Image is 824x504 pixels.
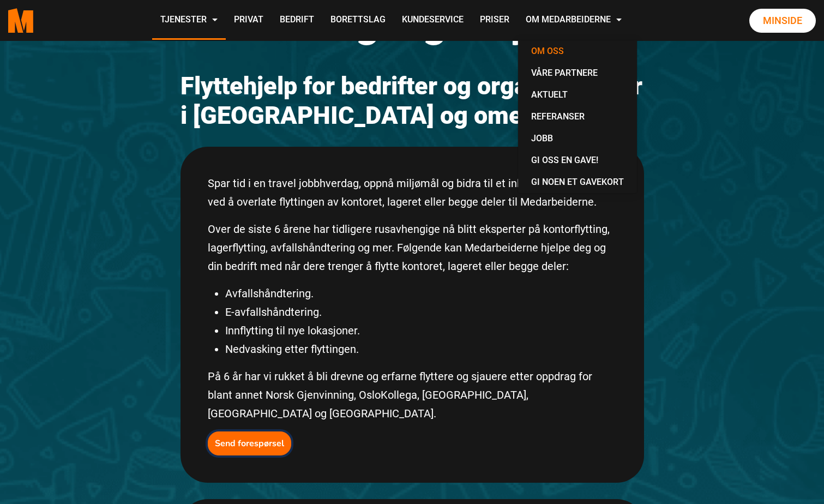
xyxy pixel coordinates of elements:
[522,106,633,128] a: Referanser
[394,1,472,40] a: Kundeservice
[522,62,633,84] a: Våre partnere
[208,174,617,211] p: Spar tid i en travel jobbhverdag, oppnå miljømål og bidra til et inkluderende samfunn ved å overl...
[225,303,617,321] li: E-avfallshåndtering.
[522,84,633,106] a: Aktuelt
[472,1,518,40] a: Priser
[226,1,272,40] a: Privat
[215,437,284,449] b: Send forespørsel
[522,128,633,149] a: Jobb
[225,321,617,340] li: Innflytting til nye lokasjoner.
[322,1,394,40] a: Borettslag
[152,1,226,40] a: Tjenester
[522,171,633,193] a: Gi noen et gavekort
[522,149,633,171] a: Gi oss en gave!
[272,1,322,40] a: Bedrift
[518,1,630,40] a: Om Medarbeiderne
[208,220,617,275] p: Over de siste 6 årene har tidligere rusavhengige nå blitt eksperter på kontorflytting, lagerflytt...
[208,431,291,455] button: Send forespørsel
[522,40,633,62] a: Om oss
[749,9,816,33] a: Minside
[225,284,617,303] li: Avfallshåndtering.
[225,340,617,358] li: Nedvasking etter flyttingen.
[181,71,644,130] h2: Flyttehjelp for bedrifter og organisasjoner i [GEOGRAPHIC_DATA] og omegn.
[208,367,617,423] p: På 6 år har vi rukket å bli drevne og erfarne flyttere og sjauere etter oppdrag for blant annet N...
